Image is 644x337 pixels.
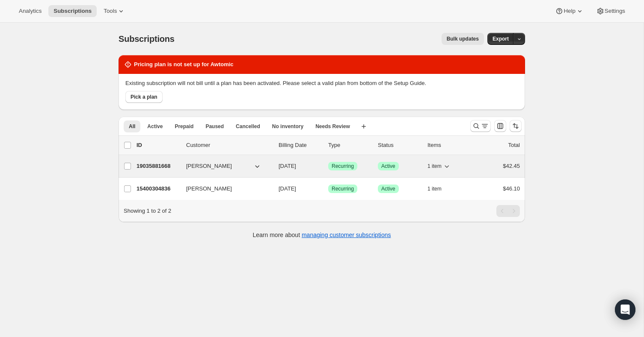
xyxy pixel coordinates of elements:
[494,120,506,132] button: Customize table column order and visibility
[427,163,442,170] span: 1 item
[137,162,179,170] p: 19035881668
[131,94,157,100] span: Pick a plan
[48,5,97,17] button: Subscriptions
[302,232,391,238] a: managing customer subscriptions
[381,185,395,192] span: Active
[125,79,518,88] p: Existing subscription will not bill until a plan has been activated. Please select a valid plan f...
[550,5,589,17] button: Help
[357,120,371,132] button: Create new view
[328,141,371,149] div: Type
[181,182,267,196] button: [PERSON_NAME]
[442,33,484,45] button: Bulk updates
[332,185,354,192] span: Recurring
[381,163,395,170] span: Active
[591,5,630,17] button: Settings
[98,5,131,17] button: Tools
[14,5,47,17] button: Analytics
[508,141,520,149] p: Total
[427,160,451,172] button: 1 item
[134,60,234,69] h2: Pricing plan is not set up for Awtomic
[503,163,520,169] span: $42.45
[447,35,479,42] span: Bulk updates
[19,8,42,15] span: Analytics
[279,185,296,192] span: [DATE]
[493,35,509,42] span: Export
[615,299,635,320] div: Open Intercom Messenger
[279,163,296,169] span: [DATE]
[119,34,175,44] span: Subscriptions
[186,162,232,170] span: [PERSON_NAME]
[378,141,421,149] p: Status
[315,123,350,130] span: Needs Review
[125,91,163,103] button: Pick a plan
[205,123,224,130] span: Paused
[53,8,92,15] span: Subscriptions
[186,185,232,193] span: [PERSON_NAME]
[510,120,522,132] button: Sort the results
[496,205,520,217] nav: Pagination
[253,231,391,239] p: Learn more about
[104,8,117,15] span: Tools
[137,160,520,172] div: 19035881668[PERSON_NAME][DATE]SuccessRecurringSuccessActive1 item$42.45
[147,123,163,130] span: Active
[137,185,179,193] p: 15400304836
[272,123,303,130] span: No inventory
[137,183,520,195] div: 15400304836[PERSON_NAME][DATE]SuccessRecurringSuccessActive1 item$46.10
[487,33,514,45] button: Export
[470,120,491,132] button: Search and filter results
[279,141,321,149] p: Billing Date
[124,207,171,215] p: Showing 1 to 2 of 2
[137,141,179,149] p: ID
[427,141,470,149] div: Items
[186,141,272,149] p: Customer
[137,141,520,149] div: IDCustomerBilling DateTypeStatusItemsTotal
[175,123,193,130] span: Prepaid
[236,123,260,130] span: Cancelled
[605,8,625,15] span: Settings
[129,123,135,130] span: All
[332,163,354,170] span: Recurring
[181,159,267,173] button: [PERSON_NAME]
[427,185,442,192] span: 1 item
[427,183,451,195] button: 1 item
[564,8,575,15] span: Help
[503,185,520,192] span: $46.10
